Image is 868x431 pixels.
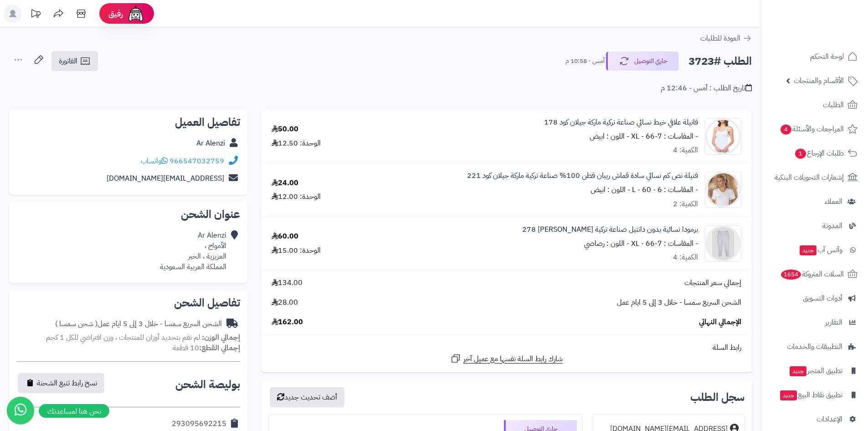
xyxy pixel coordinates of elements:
span: جديد [780,390,797,400]
a: إشعارات التحويلات البنكية [767,166,863,188]
a: التطبيقات والخدمات [767,336,863,358]
h2: تفاصيل العميل [16,117,240,128]
span: 1654 [781,270,801,280]
div: الوحدة: 12.00 [272,192,321,202]
div: الكمية: 2 [673,199,698,209]
button: نسخ رابط تتبع الشحنة [18,373,104,393]
a: تطبيق نقاط البيعجديد [767,384,863,406]
img: 1730359473-86-90x90.jpg [705,118,741,155]
small: - المقاسات : XL - 66-7 [631,131,698,142]
span: العملاء [825,195,842,208]
div: 293095692215 [172,419,226,429]
span: المدونة [822,219,842,232]
a: المدونة [767,215,863,237]
a: أدوات التسويق [767,287,863,309]
a: العودة للطلبات [700,33,752,44]
small: أمس - 10:58 م [565,57,605,66]
a: 966547032759 [169,156,224,166]
span: نسخ رابط تتبع الشحنة [37,378,97,389]
a: لوحة التحكم [767,46,863,68]
span: العودة للطلبات [700,33,740,44]
a: العملاء [767,191,863,213]
span: شارك رابط السلة نفسها مع عميل آخر [463,354,563,364]
small: - اللون : ابيض [591,184,630,195]
small: - اللون : رصاصي [584,238,629,249]
span: تطبيق المتجر [789,364,842,377]
span: الفاتورة [59,56,77,67]
a: وآتس آبجديد [767,239,863,261]
span: لوحة التحكم [810,50,844,63]
a: شارك رابط السلة نفسها مع عميل آخر [450,353,563,364]
span: 162.00 [272,317,303,327]
a: طلبات الإرجاع1 [767,142,863,164]
span: وآتس آب [799,244,842,256]
img: 1730365227-278-3-90x90.png [705,225,741,262]
span: طلبات الإرجاع [794,147,844,160]
h2: بوليصة الشحن [175,379,240,390]
div: 50.00 [272,124,298,135]
div: الوحدة: 15.00 [272,245,321,256]
img: 1730360482-WhatsApp%20Image%202024-09-25%20at%201.11.11%20PM-90x90.jpeg [705,171,741,208]
span: 1 [795,149,806,159]
h2: الطلب #3723 [688,52,752,71]
div: 24.00 [272,178,298,188]
a: فانيلة علاقي خيط نسائي صناعة تركية ماركة جيلان كود 178 [544,117,698,128]
img: logo-2.png [806,7,859,26]
div: 60.00 [272,231,298,242]
strong: إجمالي القطع: [199,343,240,353]
a: الطلبات [767,94,863,116]
a: [EMAIL_ADDRESS][DOMAIN_NAME] [107,173,224,184]
img: ai-face.png [127,5,145,23]
span: رفيق [108,8,123,19]
a: المراجعات والأسئلة4 [767,118,863,140]
span: 134.00 [272,278,303,288]
span: الأقسام والمنتجات [794,74,844,87]
span: المراجعات والأسئلة [780,123,844,135]
h2: تفاصيل الشحن [16,297,240,308]
span: الطلبات [823,99,844,111]
div: رابط السلة [265,343,748,353]
button: أضف تحديث جديد [270,387,344,407]
a: السلات المتروكة1654 [767,263,863,285]
small: - المقاسات : L - 60 - 6 [632,184,698,195]
span: الإعدادات [817,413,842,426]
span: ( شحن سمسا ) [55,318,98,329]
a: الفاتورة [51,51,98,71]
a: الإعدادات [767,408,863,430]
div: الكمية: 4 [673,252,698,263]
strong: إجمالي الوزن: [202,332,240,343]
span: الشحن السريع سمسا - خلال 3 إلى 5 ايام عمل [617,297,741,308]
span: أدوات التسويق [803,292,842,305]
span: تطبيق نقاط البيع [779,389,842,401]
span: التقارير [825,316,842,329]
a: Ar Alenzi [196,138,225,149]
a: برمودا نسائية بدون دانتيل صناعة تركية [PERSON_NAME] 278 [522,224,698,235]
small: - اللون : ابيض [590,131,629,142]
a: التقارير [767,312,863,333]
span: جديد [800,245,817,255]
div: الكمية: 4 [673,145,698,156]
a: تطبيق المتجرجديد [767,360,863,382]
a: واتساب [141,156,168,166]
span: إشعارات التحويلات البنكية [775,171,844,184]
a: تحديثات المنصة [24,5,47,25]
span: السلات المتروكة [780,268,844,280]
small: 10 قطعة [173,343,240,353]
div: الوحدة: 12.50 [272,138,321,149]
div: Ar Alenzi الأمواج ، العزيزية ، الخبر المملكة العربية السعودية [160,230,226,272]
div: تاريخ الطلب : أمس - 12:46 م [661,83,752,93]
span: 28.00 [272,297,298,308]
span: لم تقم بتحديد أوزان للمنتجات ، وزن افتراضي للكل 1 كجم [46,332,200,343]
h3: سجل الطلب [690,392,745,403]
span: جديد [790,366,806,376]
span: إجمالي سعر المنتجات [684,278,741,288]
span: الإجمالي النهائي [699,317,741,327]
span: التطبيقات والخدمات [787,340,842,353]
div: الشحن السريع سمسا - خلال 3 إلى 5 ايام عمل [55,319,222,329]
small: - المقاسات : XL - 66-7 [631,238,698,249]
button: جاري التوصيل [606,52,679,71]
span: 4 [781,125,791,135]
a: فنيلة نص كم نسائي سادة قماش ريبان قطن 100% صناعة تركية ماركة جيلان كود 221 [467,171,698,181]
h2: عنوان الشحن [16,209,240,220]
